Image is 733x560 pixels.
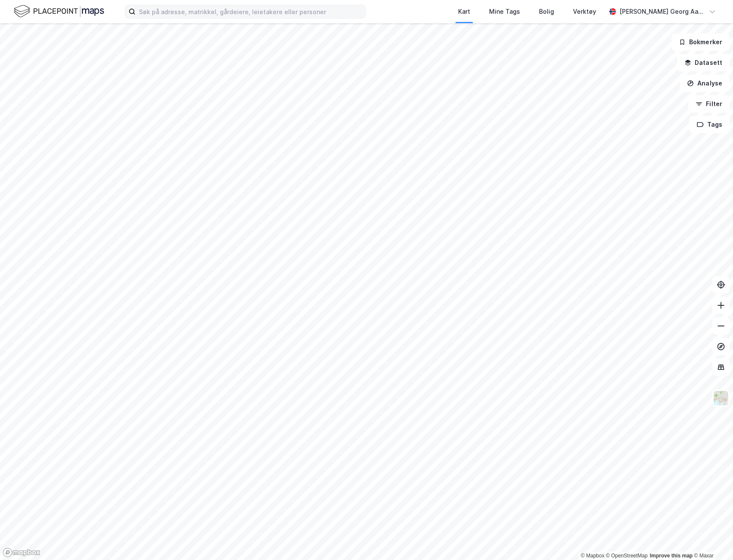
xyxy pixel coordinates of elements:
button: Filter [688,95,730,113]
div: [PERSON_NAME] Georg Aass [PERSON_NAME] [619,6,705,17]
img: logo.f888ab2527a4732fd821a326f86c7f29.svg [14,4,104,19]
a: Mapbox [581,553,604,559]
div: Bolig [539,6,554,17]
div: Kontrollprogram for chat [690,519,733,560]
a: Mapbox homepage [3,548,40,557]
button: Analyse [680,75,730,92]
button: Tags [690,116,730,133]
button: Bokmerker [671,33,730,51]
div: Mine Tags [489,6,520,17]
div: Verktøy [573,6,596,17]
a: OpenStreetMap [606,553,648,559]
input: Søk på adresse, matrikkel, gårdeiere, leietakere eller personer [136,5,365,18]
a: Improve this map [650,553,693,559]
img: Z [713,390,729,406]
button: Datasett [677,54,730,71]
div: Kart [458,6,470,17]
iframe: Chat Widget [690,519,733,560]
